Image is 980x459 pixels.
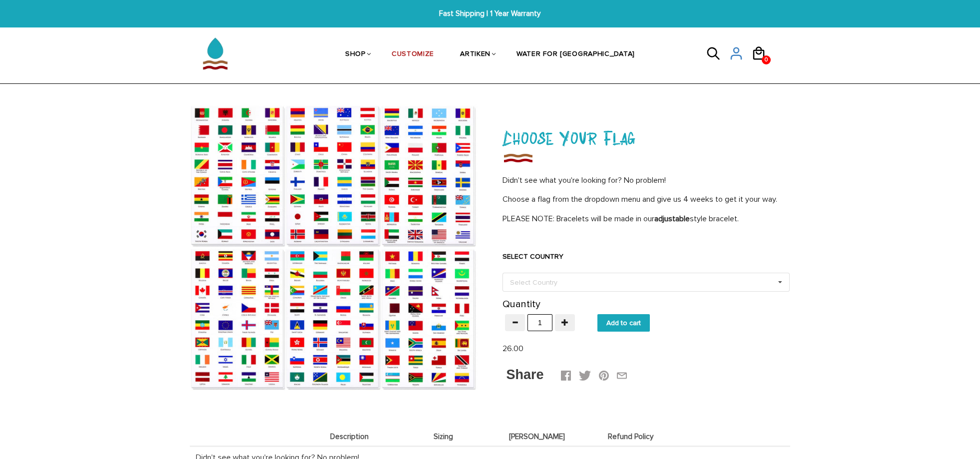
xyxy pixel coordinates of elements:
span: 0 [762,52,770,67]
p: PLEASE NOTE: Bracelets will be made in our style bracelet. [502,213,790,225]
img: Choose Your Flag [190,104,478,391]
label: Quantity [502,299,540,309]
img: Choose Your Flag [502,151,533,165]
span: 26.00 [502,344,523,354]
p: Didn't see what you're looking for? No problem! [502,175,790,186]
a: WATER FOR [GEOGRAPHIC_DATA] [516,29,635,80]
span: Refund Policy [586,433,675,441]
span: Fast Shipping | 1 Year Warranty [300,8,680,19]
h1: Choose Your Flag [502,124,790,151]
a: 0 [751,64,774,65]
strong: adjustable [654,214,690,224]
span: [PERSON_NAME] [492,433,581,441]
a: CUSTOMIZE [392,29,434,80]
a: SHOP [345,29,366,80]
span: Description [305,433,394,441]
input: Add to cart [597,314,650,332]
span: Share [506,367,544,382]
div: Select Country [507,277,572,288]
label: SELECT COUNTRY [502,252,790,262]
p: Choose a flag from the dropdown menu and give us 4 weeks to get it your way. [502,194,790,205]
a: ARTIKEN [460,29,490,80]
span: Sizing [399,433,488,441]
